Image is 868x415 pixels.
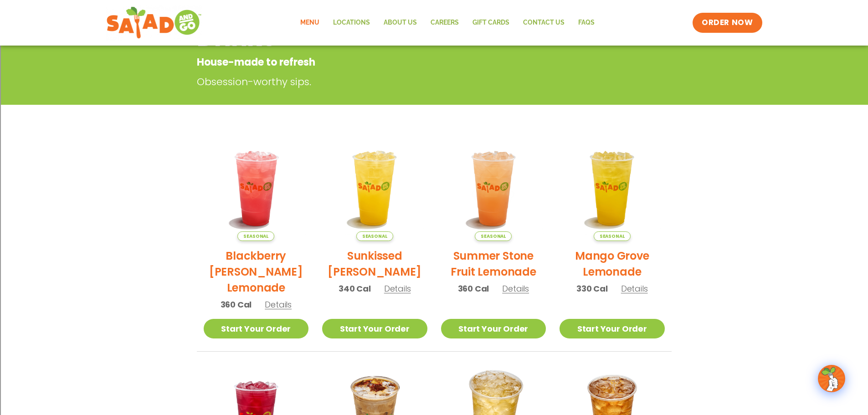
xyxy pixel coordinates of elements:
a: ORDER NOW [693,13,762,33]
a: Menu [293,12,326,33]
span: ORDER NOW [702,17,753,28]
a: FAQs [571,12,601,33]
nav: Menu [293,12,601,33]
div: Sign out [4,62,864,70]
div: Sort New > Old [4,29,864,37]
a: Careers [424,12,466,33]
div: Sort A > Z [4,21,864,29]
a: GIFT CARDS [466,12,516,33]
div: Options [4,54,864,62]
img: wpChatIcon [819,366,844,391]
img: new-SAG-logo-768×292 [106,5,202,41]
a: Contact Us [516,12,571,33]
a: About Us [377,12,424,33]
div: Delete [4,46,864,54]
div: Move To ... [4,37,864,46]
div: Home [4,4,190,12]
a: Locations [326,12,377,33]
